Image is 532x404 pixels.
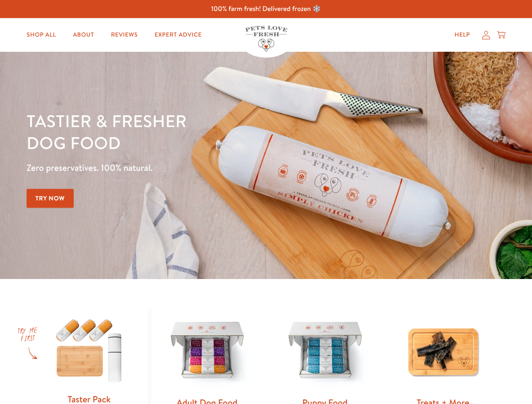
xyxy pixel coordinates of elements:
p: Zero preservatives. 100% natural. [27,160,346,175]
a: Reviews [104,27,144,43]
h1: Tastier & fresher dog food [27,110,346,154]
a: Help [448,27,477,43]
a: Try Now [27,189,74,208]
a: Shop All [20,27,63,43]
a: About [66,27,101,43]
a: Expert Advice [148,27,209,43]
img: Pets Love Fresh [245,26,287,51]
